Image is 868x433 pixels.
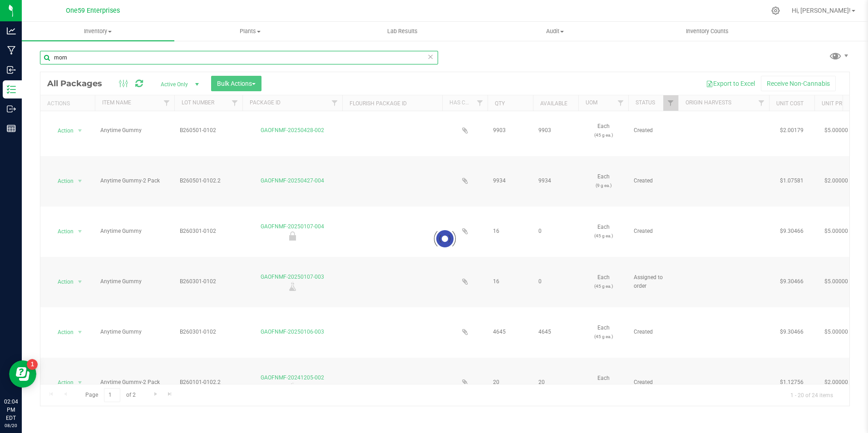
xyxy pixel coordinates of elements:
a: Audit [479,22,631,41]
a: Lab Results [326,22,479,41]
span: Plants [175,27,326,35]
div: Manage settings [770,6,781,15]
inline-svg: Inbound [7,65,16,74]
span: Inventory [22,27,174,35]
inline-svg: Inventory [7,85,16,94]
inline-svg: Outbound [7,104,16,113]
span: Clear [427,51,434,63]
span: Inventory Counts [674,27,741,35]
span: One59 Enterprises [66,7,120,15]
a: Inventory [22,22,174,41]
input: Search Package ID, Item Name, SKU, Lot or Part Number... [40,51,438,64]
iframe: Resource center unread badge [27,359,38,370]
span: Hi, [PERSON_NAME]! [792,7,851,14]
a: Plants [174,22,327,41]
p: 08/20 [4,422,18,429]
iframe: Resource center [9,360,36,388]
p: 02:04 PM EDT [4,398,18,422]
span: Lab Results [375,27,430,35]
inline-svg: Manufacturing [7,46,16,55]
inline-svg: Analytics [7,26,16,35]
inline-svg: Reports [7,124,16,133]
a: Inventory Counts [631,22,784,41]
span: Audit [479,27,631,35]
